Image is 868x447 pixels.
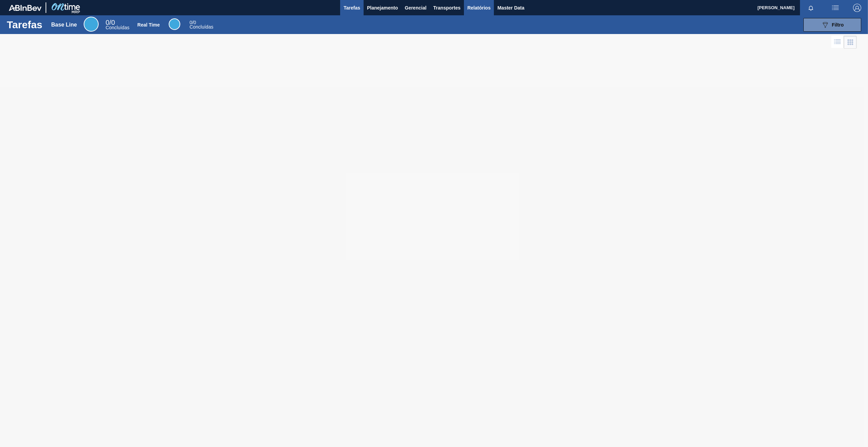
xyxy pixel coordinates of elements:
div: Real Time [169,18,180,30]
span: Tarefas [344,4,360,12]
h1: Tarefas [7,21,43,29]
span: Concluídas [105,25,129,30]
span: Filtro [832,22,844,28]
div: Base Line [105,20,129,30]
div: Real Time [137,22,160,28]
span: / 0 [105,19,115,26]
button: Notificações [800,3,822,13]
span: 0 [189,20,192,25]
div: Base Line [51,22,77,28]
span: / 0 [189,20,196,25]
div: Real Time [189,20,213,29]
span: Concluídas [189,24,213,30]
img: userActions [831,4,839,12]
img: TNhmsLtSVTkK8tSr43FrP2fwEKptu5GPRR3wAAAABJRU5ErkJggg== [9,5,41,11]
span: Transportes [433,4,461,12]
button: Filtro [803,18,861,32]
span: Master Data [497,4,524,12]
span: Relatórios [467,4,490,12]
img: Logout [853,4,861,12]
span: 0 [105,19,109,26]
div: Base Line [84,17,99,32]
span: Planejamento [367,4,398,12]
span: Gerencial [405,4,427,12]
